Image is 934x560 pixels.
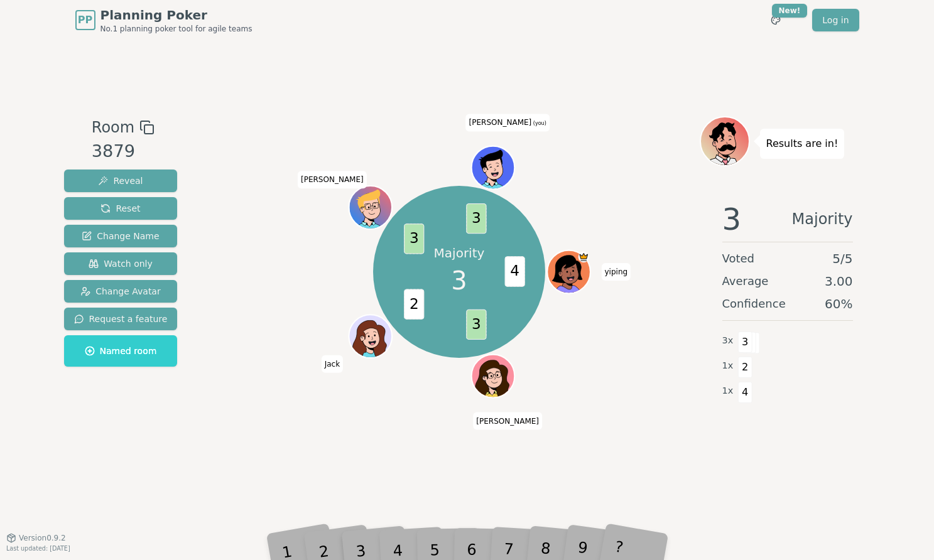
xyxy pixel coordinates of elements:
[722,334,734,348] span: 3 x
[764,9,787,31] button: New!
[792,204,853,234] span: Majority
[722,295,786,313] span: Confidence
[578,252,589,262] span: yiping is the host
[722,384,734,398] span: 1 x
[298,171,367,188] span: Click to change your name
[92,116,134,139] span: Room
[601,263,631,281] span: Click to change your name
[473,148,513,188] button: Click to change your avatar
[434,244,485,262] p: Majority
[404,289,424,320] span: 2
[89,257,153,270] span: Watch only
[466,203,486,234] span: 3
[75,6,253,34] a: PPPlanning PokerNo.1 planning poker tool for agile teams
[64,252,178,275] button: Watch only
[451,262,467,299] span: 3
[722,359,734,373] span: 1 x
[722,272,769,290] span: Average
[505,257,525,287] span: 4
[531,121,546,126] span: (you)
[74,313,168,325] span: Request a feature
[766,135,839,153] p: Results are in!
[6,545,70,552] span: Last updated: [DATE]
[832,250,852,267] span: 5 / 5
[466,310,486,340] span: 3
[64,308,178,330] button: Request a feature
[722,250,755,267] span: Voted
[64,335,178,367] button: Named room
[6,533,66,543] button: Version0.9.2
[738,357,752,378] span: 2
[100,6,253,24] span: Planning Poker
[722,204,742,234] span: 3
[19,533,66,543] span: Version 0.9.2
[82,230,159,242] span: Change Name
[812,9,859,31] a: Log in
[98,175,143,187] span: Reveal
[100,24,253,34] span: No.1 planning poker tool for agile teams
[825,295,852,313] span: 60 %
[322,355,343,373] span: Click to change your name
[64,280,178,303] button: Change Avatar
[825,272,853,290] span: 3.00
[473,412,542,430] span: Click to change your name
[466,114,550,131] span: Click to change your name
[64,197,178,220] button: Reset
[92,139,155,164] div: 3879
[85,345,157,357] span: Named room
[738,382,752,403] span: 4
[78,13,92,28] span: PP
[738,331,752,353] span: 3
[404,224,424,254] span: 3
[772,4,808,18] div: New!
[64,170,178,192] button: Reveal
[100,202,140,215] span: Reset
[80,285,161,298] span: Change Avatar
[64,225,178,247] button: Change Name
